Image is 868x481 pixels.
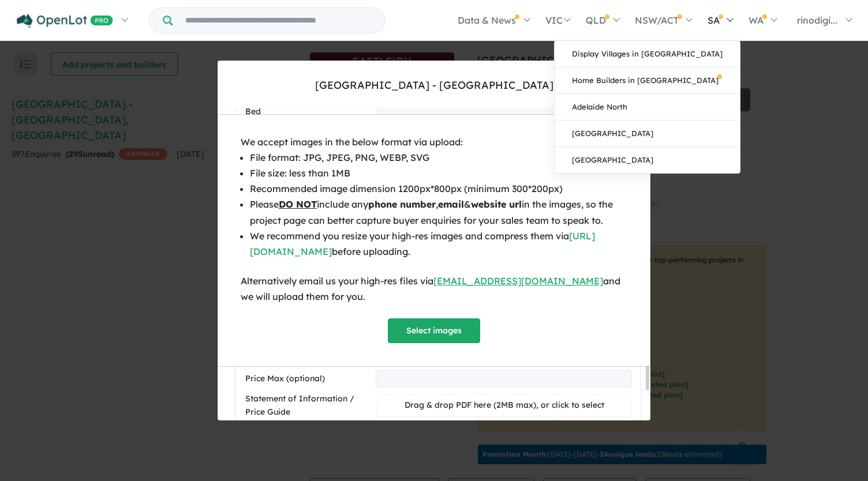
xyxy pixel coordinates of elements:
div: We accept images in the below format via upload: [241,134,627,150]
li: File size: less than 1MB [250,166,627,181]
a: Adelaide North [555,94,740,121]
input: Try estate name, suburb, builder or developer [175,8,383,33]
b: phone number [368,198,436,210]
li: Please include any , & in the images, so the project page can better capture buyer enquiries for ... [250,197,627,228]
a: [GEOGRAPHIC_DATA] [555,147,740,173]
li: File format: JPG, JPEG, PNG, WEBP, SVG [250,150,627,166]
b: website url [471,198,522,210]
b: email [438,198,464,210]
a: Home Builders in [GEOGRAPHIC_DATA] [555,67,740,94]
li: We recommend you resize your high-res images and compress them via before uploading. [250,228,627,260]
img: Openlot PRO Logo White [17,14,113,28]
a: [GEOGRAPHIC_DATA] [555,121,740,147]
a: Display Villages in [GEOGRAPHIC_DATA] [555,41,740,67]
u: DO NOT [279,198,317,210]
a: [URL][DOMAIN_NAME] [250,230,595,257]
button: Select images [388,318,480,343]
a: [EMAIL_ADDRESS][DOMAIN_NAME] [433,275,603,287]
li: Recommended image dimension 1200px*800px (minimum 300*200px) [250,181,627,197]
span: rinodigi... [797,14,837,26]
div: Alternatively email us your high-res files via and we will upload them for you. [241,273,627,305]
